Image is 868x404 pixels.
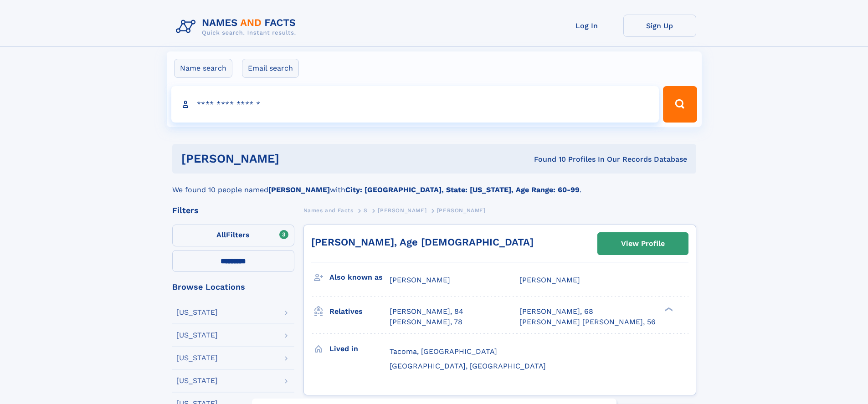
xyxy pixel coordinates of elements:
div: [US_STATE] [176,354,218,362]
h3: Relatives [329,304,390,319]
div: View Profile [621,233,665,254]
h1: [PERSON_NAME] [181,153,407,164]
a: Log In [550,15,623,37]
a: Sign Up [623,15,696,37]
h3: Lived in [329,341,390,357]
a: [PERSON_NAME], Age [DEMOGRAPHIC_DATA] [311,236,534,248]
span: All [216,230,226,239]
span: [PERSON_NAME] [519,276,580,284]
a: [PERSON_NAME], 84 [390,307,463,317]
div: ❯ [663,307,673,312]
span: [PERSON_NAME] [378,207,426,214]
b: [PERSON_NAME] [268,185,330,194]
span: S [364,207,368,214]
input: search input [171,86,659,123]
div: [US_STATE] [176,332,218,339]
a: [PERSON_NAME], 78 [390,317,462,327]
a: [PERSON_NAME], 68 [519,307,593,317]
div: We found 10 people named with . [172,174,696,195]
label: Filters [172,225,294,246]
a: S [364,205,368,216]
span: [PERSON_NAME] [390,276,450,284]
button: Search Button [663,86,697,123]
b: City: [GEOGRAPHIC_DATA], State: [US_STATE], Age Range: 60-99 [345,185,580,194]
div: Found 10 Profiles In Our Records Database [406,154,687,164]
label: Name search [174,59,232,78]
a: [PERSON_NAME] [PERSON_NAME], 56 [519,317,656,327]
div: [US_STATE] [176,309,218,316]
div: Filters [172,206,294,215]
a: Names and Facts [303,205,354,216]
div: [US_STATE] [176,377,218,384]
span: Tacoma, [GEOGRAPHIC_DATA] [390,347,497,356]
span: [GEOGRAPHIC_DATA], [GEOGRAPHIC_DATA] [390,362,546,370]
img: Logo Names and Facts [172,15,303,39]
a: View Profile [598,233,688,255]
a: [PERSON_NAME] [378,205,426,216]
h3: Also known as [329,270,390,285]
span: [PERSON_NAME] [437,207,486,214]
label: Email search [242,59,299,78]
div: Browse Locations [172,283,294,291]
